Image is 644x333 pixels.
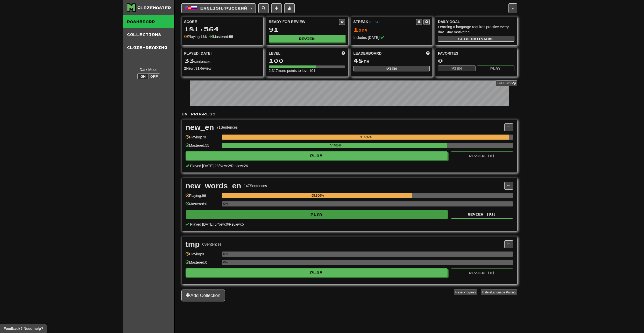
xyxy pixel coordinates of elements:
span: English / Русский [200,6,247,10]
div: 2,317 more points to level 101 [269,68,345,73]
strong: 31 [195,66,200,70]
div: Playing: 70 [186,135,219,143]
span: Language Pairing [491,291,515,294]
span: a daily [466,37,484,41]
div: Ready for Review [269,19,339,24]
a: Dashboard [123,15,174,28]
div: 71 Sentences [217,125,238,130]
div: Includes [DATE]! [353,35,430,40]
div: 100 [269,57,345,64]
button: Seta dailygoal [438,36,514,42]
a: Cloze-Reading [123,41,174,54]
div: Playing: 96 [186,193,219,202]
span: / [217,222,218,226]
div: Mastered: 55 [186,143,219,151]
div: Daily Goal [438,19,514,24]
div: Mastered: [209,34,233,39]
strong: 2 [184,66,186,70]
button: Review (91) [451,210,513,219]
div: Playing: 0 [186,251,219,260]
div: 98.592% [223,135,509,140]
a: (CEST) [369,20,380,24]
div: Favorites [438,51,514,56]
span: Review: 26 [231,164,248,168]
div: Score [184,19,261,24]
div: new_words_en [186,182,241,190]
button: Search sentences [258,3,269,13]
strong: 55 [229,35,233,39]
div: Learning a language requires practice every day. Stay motivated! [438,24,514,35]
span: / [219,164,220,168]
span: / [230,164,231,168]
button: English/Русский [181,3,256,13]
button: On [137,73,149,79]
div: Dark Mode [127,67,170,72]
span: 1 [353,26,358,33]
span: Played [DATE]: 28 [190,164,218,168]
button: Review (0) [451,151,513,160]
button: Play [186,151,448,160]
button: Off [148,73,160,79]
div: 0 Sentences [202,242,222,247]
button: Play [186,268,448,277]
div: sentences [184,57,261,64]
div: New / Review [184,66,261,71]
div: new_en [186,123,214,131]
button: Review (0) [451,268,513,277]
button: Add sentence to collection [271,3,282,13]
span: Score more points to level up [342,51,345,56]
strong: 166 [201,35,207,39]
div: 181,564 [184,26,261,32]
button: Review [269,35,345,42]
button: DeleteLanguage Pairing [481,290,517,295]
div: 77.465% [223,143,447,148]
div: 0 [438,57,514,64]
span: 48 [353,57,363,64]
div: Clozemaster [137,5,171,10]
div: tmp [186,240,200,248]
span: Open feedback widget [4,326,43,331]
a: Collections [123,28,174,41]
div: Mastered: 0 [186,201,219,210]
div: Streak [353,19,416,24]
button: Play [477,65,514,71]
div: Playing: [184,34,207,39]
span: New: 2 [220,164,230,168]
button: Play [186,210,448,219]
span: New: 0 [218,222,228,226]
button: View [353,66,430,71]
button: View [438,65,476,71]
p: In Progress [181,112,517,117]
span: Progress [463,291,476,294]
span: 33 [184,57,194,64]
div: 65.306% [223,193,412,198]
div: 147 Sentences [244,183,267,188]
span: Leaderboard [353,51,382,56]
span: Played [DATE] [184,51,212,56]
button: ResetProgress [454,290,477,295]
span: / [228,222,229,226]
div: Mastered: 0 [186,260,219,268]
a: Full History [496,80,517,86]
span: Level [269,51,280,56]
button: Add Collection [181,290,225,301]
span: Review: 5 [229,222,244,226]
div: 91 [269,26,345,33]
span: This week in points, UTC [426,51,430,56]
div: Day [353,26,430,33]
div: th [353,57,430,64]
button: More stats [284,3,295,13]
span: Played [DATE]: 5 [190,222,216,226]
